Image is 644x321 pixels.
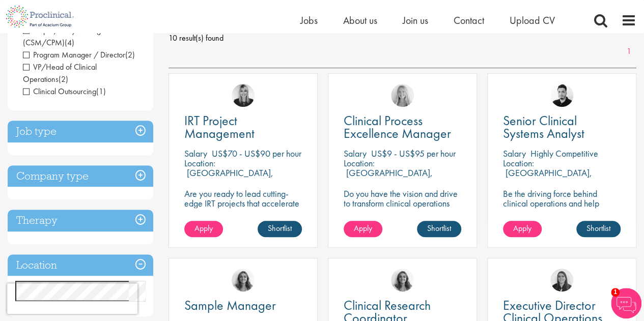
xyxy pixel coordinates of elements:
p: US$70 - US$90 per hour [212,148,301,159]
a: Shortlist [258,221,302,237]
a: Shortlist [576,221,621,237]
a: IRT Project Management [184,114,302,140]
span: Salary [184,148,207,159]
a: Sample Manager [184,299,302,312]
span: Location: [344,157,375,169]
a: 1 [622,46,636,57]
h3: Company type [8,165,153,187]
h3: Therapy [8,210,153,231]
a: Senior Clinical Systems Analyst [503,114,621,140]
span: Apply [513,223,531,234]
span: Program Manager / Director [23,49,135,60]
p: Do you have the vision and drive to transform clinical operations into models of excellence in a ... [344,189,461,227]
span: Location: [184,157,215,169]
span: VP/Head of Clinical Operations [23,62,97,84]
span: Clinical Outsourcing [23,86,96,97]
span: 1 [611,288,620,297]
a: Shortlist [417,221,461,237]
a: Apply [184,221,223,237]
span: Salary [503,148,526,159]
span: Clinical Outsourcing [23,86,106,97]
span: Senior Clinical Systems Analyst [503,112,584,142]
span: Apply [354,223,372,234]
span: (1) [96,86,106,97]
p: Highly Competitive [530,148,598,159]
a: Clinical Process Excellence Manager [344,114,461,140]
span: Location: [503,157,534,169]
p: US$9 - US$95 per hour [371,148,456,159]
iframe: reCAPTCHA [7,283,137,314]
span: Sample Manager [184,297,276,314]
p: [GEOGRAPHIC_DATA], [GEOGRAPHIC_DATA] [184,167,273,188]
a: Apply [344,221,382,237]
a: Contact [454,14,484,27]
span: Apply [194,223,213,234]
img: Anderson Maldonado [550,84,573,107]
span: 10 result(s) found [169,31,636,46]
a: Upload CV [510,14,555,27]
img: Janelle Jones [232,84,255,107]
span: Salary [344,148,367,159]
img: Ciara Noble [550,269,573,291]
span: (4) [65,37,74,48]
img: Jackie Cerchio [232,269,255,291]
span: Clinical Process Excellence Manager [344,112,451,142]
span: IRT Project Management [184,112,255,142]
p: Are you ready to lead cutting-edge IRT projects that accelerate clinical breakthroughs in biotech? [184,189,302,218]
img: Shannon Briggs [391,84,414,107]
span: Program Manager / Director [23,49,125,60]
h3: Location [8,254,153,276]
p: [GEOGRAPHIC_DATA], [GEOGRAPHIC_DATA] [344,167,433,188]
h3: Job type [8,121,153,142]
a: Apply [503,221,542,237]
img: Chatbot [611,288,641,318]
img: Jackie Cerchio [391,269,414,291]
span: (2) [59,74,68,84]
p: [GEOGRAPHIC_DATA], [GEOGRAPHIC_DATA] [503,167,592,188]
span: (2) [125,49,135,60]
a: Jobs [300,14,318,27]
a: About us [343,14,377,27]
p: Be the driving force behind clinical operations and help shape the future of pharma innovation. [503,189,621,227]
a: Join us [403,14,428,27]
